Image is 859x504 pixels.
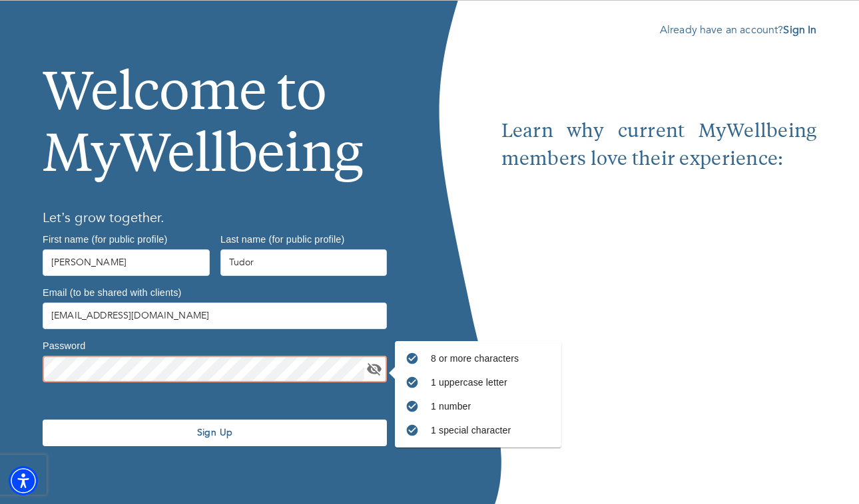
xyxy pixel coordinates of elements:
[220,234,344,243] label: Last name (for public profile)
[783,23,816,37] a: Sign In
[501,22,817,38] p: Already have an account?
[43,234,167,243] label: First name (for public profile)
[43,207,387,229] h6: Let’s grow together.
[43,287,181,297] label: Email (to be shared with clients)
[431,352,551,365] p: 8 or more characters
[43,22,387,189] h1: Welcome to MyWellbeing
[43,303,387,329] input: Type your email address here
[501,118,817,174] p: Learn why current MyWellbeing members love their experience:
[43,340,85,350] label: Password
[431,376,551,389] p: 1 uppercase letter
[43,420,387,446] button: Sign Up
[9,466,38,495] div: Accessibility Menu
[431,424,551,437] p: 1 special character
[364,359,384,379] button: toggle password visibility
[431,400,551,413] p: 1 number
[501,174,817,411] iframe: Embedded youtube
[48,426,382,439] span: Sign Up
